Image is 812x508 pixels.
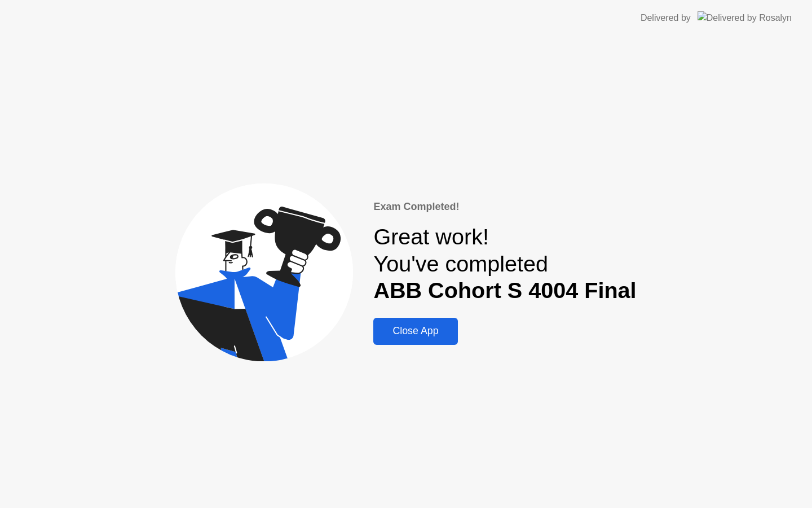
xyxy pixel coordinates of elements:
div: Great work! You've completed [373,224,636,304]
div: Exam Completed! [373,199,636,214]
div: Close App [377,325,454,337]
img: Delivered by Rosalyn [698,11,792,24]
b: ABB Cohort S 4004 Final [373,278,636,303]
button: Close App [373,318,457,345]
div: Delivered by [641,11,691,25]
